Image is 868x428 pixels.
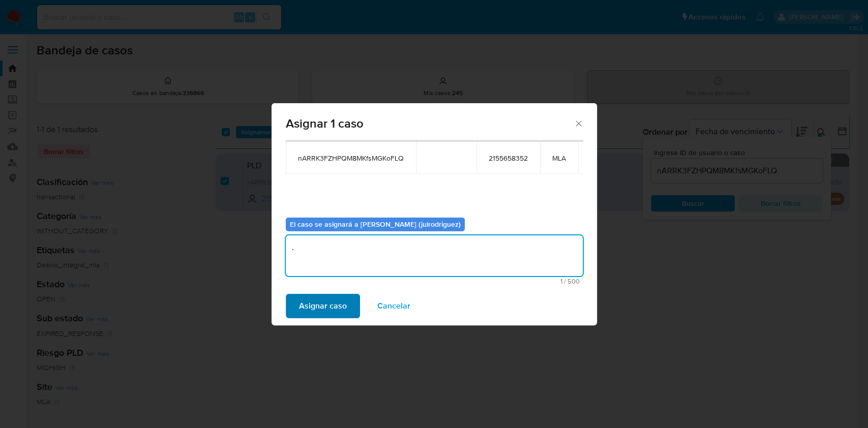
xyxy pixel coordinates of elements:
span: Asignar 1 caso [286,117,574,130]
span: Cancelar [377,295,410,317]
span: Asignar caso [299,295,347,317]
button: Cancelar [364,294,424,318]
span: nARRK3FZHPQM8MKfsMGKoFLQ [298,154,404,163]
div: assign-modal [272,103,597,325]
span: Máximo 500 caracteres [289,278,580,285]
b: El caso se asignará a [PERSON_NAME] (julrodriguez) [290,219,461,229]
button: Cerrar ventana [574,118,583,128]
textarea: . [286,235,583,276]
span: MLA [552,154,566,163]
span: 2155658352 [489,154,528,163]
button: Asignar caso [286,294,360,318]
